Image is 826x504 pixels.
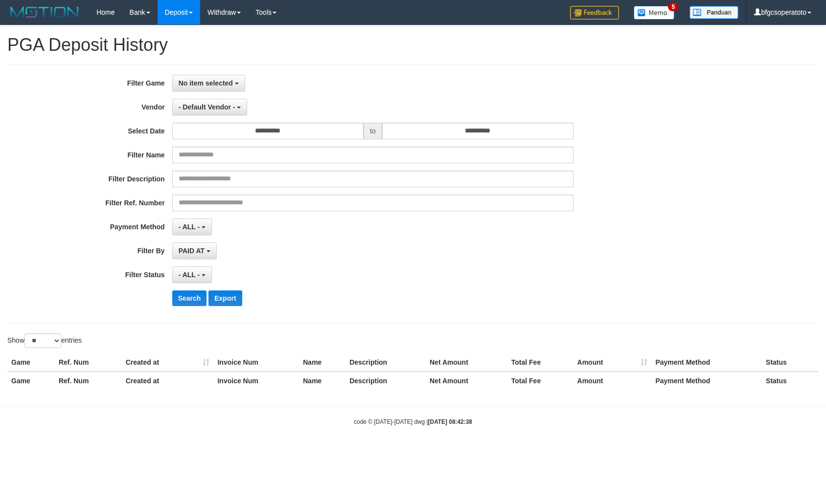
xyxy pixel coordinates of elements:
[689,6,738,19] img: panduan.png
[172,290,207,306] button: Search
[213,353,299,372] th: Invoice Num
[651,372,762,390] th: Payment Method
[651,353,762,372] th: Payment Method
[428,418,472,425] strong: [DATE] 08:42:38
[122,372,214,390] th: Created at
[634,6,675,20] img: Button%20Memo.svg
[172,219,212,235] button: - ALL -
[345,372,426,390] th: Description
[354,418,472,425] small: code © [DATE]-[DATE] dwg |
[762,353,819,372] th: Status
[7,353,55,372] th: Game
[55,353,122,372] th: Ref. Num
[7,35,819,55] h1: PGA Deposit History
[179,79,233,87] span: No item selected
[574,353,652,372] th: Amount
[7,5,82,20] img: MOTION_logo.png
[507,372,574,390] th: Total Fee
[172,242,217,259] button: PAID AT
[208,290,242,306] button: Export
[345,353,426,372] th: Description
[122,353,214,372] th: Created at
[172,266,212,283] button: - ALL -
[213,372,299,390] th: Invoice Num
[299,353,345,372] th: Name
[172,75,245,91] button: No item selected
[179,271,200,279] span: - ALL -
[172,99,248,115] button: - Default Vendor -
[762,372,819,390] th: Status
[426,372,507,390] th: Net Amount
[299,372,345,390] th: Name
[7,333,82,348] label: Show entries
[24,333,61,348] select: Showentries
[668,2,678,11] span: 5
[364,123,382,139] span: to
[570,6,619,20] img: Feedback.jpg
[179,247,205,255] span: PAID AT
[7,372,55,390] th: Game
[507,353,574,372] th: Total Fee
[426,353,507,372] th: Net Amount
[574,372,652,390] th: Amount
[55,372,122,390] th: Ref. Num
[179,103,235,111] span: - Default Vendor -
[179,223,200,231] span: - ALL -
